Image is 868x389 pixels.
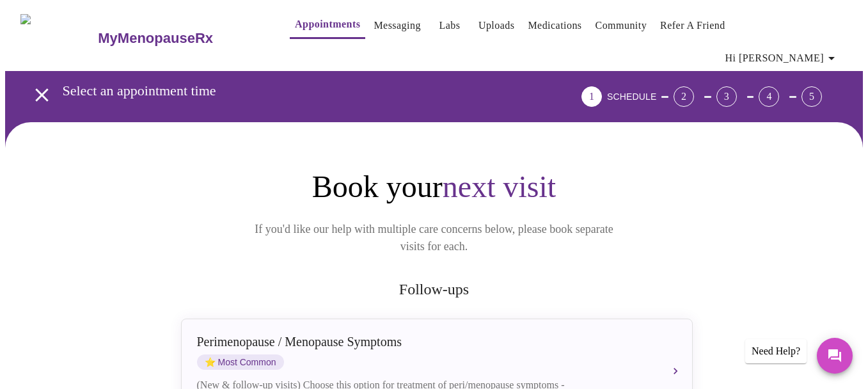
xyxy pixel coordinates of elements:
button: Messages [817,338,853,374]
span: next visit [443,170,556,203]
div: 1 [581,86,602,107]
div: 2 [674,86,694,107]
button: Refer a Friend [655,13,730,38]
button: Appointments [290,12,365,39]
h2: Follow-ups [178,281,690,298]
button: Labs [429,13,470,38]
button: Hi [PERSON_NAME] [720,45,844,71]
h3: Select an appointment time [63,83,510,99]
button: Community [590,13,652,38]
a: Messaging [374,17,420,35]
a: Labs [439,17,460,35]
div: Perimenopause / Menopause Symptoms [197,335,651,349]
a: Medications [528,17,581,35]
a: Uploads [478,17,515,35]
div: 4 [759,86,779,107]
p: If you'd like our help with multiple care concerns below, please book separate visits for each. [237,221,631,255]
h3: MyMenopauseRx [98,30,213,47]
button: Uploads [473,13,520,38]
span: Most Common [197,354,284,370]
a: MyMenopauseRx [97,16,264,61]
span: Hi [PERSON_NAME] [725,49,839,67]
div: 3 [716,86,737,107]
span: star [205,357,216,367]
div: Need Help? [745,339,807,363]
div: 5 [801,86,822,107]
a: Refer a Friend [660,17,725,35]
img: MyMenopauseRx Logo [20,14,97,62]
a: Appointments [295,15,360,33]
h1: Book your [178,168,690,205]
span: SCHEDULE [607,91,656,102]
button: Medications [523,13,587,38]
button: open drawer [23,76,61,114]
a: Community [596,17,647,35]
button: Messaging [368,13,425,38]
